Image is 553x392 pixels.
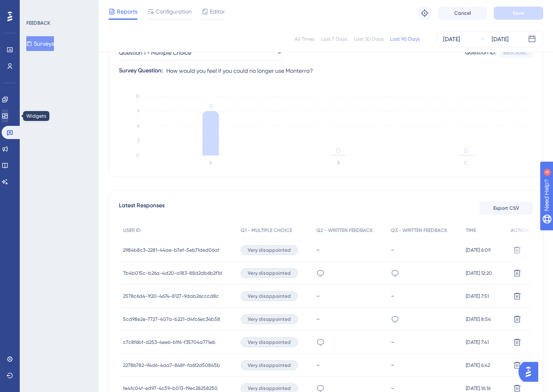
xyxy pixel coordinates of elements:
[248,293,291,299] span: Very disappointed
[321,36,347,42] div: Last 7 Days
[511,227,529,234] span: ACTION
[295,36,314,42] div: All Times
[316,315,383,323] div: -
[156,7,192,16] span: Configuration
[493,205,519,211] span: Export CSV
[123,385,218,392] span: fe4fc04f-ed97-4c59-b013-f9ec28258250
[123,362,220,369] span: 2278b782-94d6-4aa7-848f-fa6f2d50845b
[137,108,139,114] tspan: 9
[119,44,283,61] button: Question 1 - Multiple Choice
[26,36,54,51] button: Surveys
[137,123,139,129] tspan: 6
[123,227,141,234] span: USER ID
[248,339,291,346] span: Very disappointed
[123,293,219,299] span: 2578c6d4-1f20-4674-8127-9dab26cccd8c
[248,247,291,253] span: Very disappointed
[57,4,60,11] div: 4
[466,316,491,322] span: [DATE] 8:54
[503,49,529,56] div: 88ac5c65...
[391,227,447,234] span: Q3 - WRITTEN FEEDBACK
[209,160,212,166] text: A
[135,93,139,99] tspan: 12
[137,138,139,144] tspan: 3
[466,339,489,346] span: [DATE] 7:41
[241,227,292,234] span: Q1 - MULTIPLE CHOICE
[316,361,383,369] div: -
[466,270,492,276] span: [DATE] 12:20
[466,362,490,369] span: [DATE] 6:42
[391,384,458,392] div: -
[391,338,458,346] div: -
[248,316,291,322] span: Very disappointed
[117,7,137,16] span: Reports
[316,246,383,254] div: -
[454,10,471,16] span: Cancel
[354,36,383,42] div: Last 30 Days
[26,20,50,26] div: FEEDBACK
[492,34,509,44] div: [DATE]
[123,316,220,322] span: 5cd98e2e-7727-407a-b221-d4fc6ec34b58
[19,2,51,12] span: Need Help?
[248,270,291,276] span: Very disappointed
[136,153,139,158] tspan: 0
[391,361,458,369] div: -
[123,247,219,253] span: 2984b8c3-2281-44ae-b7ef-5eb71ded06af
[123,339,216,346] span: c7c8f6bf-d253-4ee6-b1f6-f35704a771eb
[166,66,313,76] span: How would you feel if you could no longer use Monterra?
[464,160,468,166] text: C
[210,7,225,16] span: Editor
[316,292,383,300] div: -
[518,360,543,384] iframe: UserGuiding AI Assistant Launcher
[391,246,458,254] div: -
[465,47,496,58] div: Question ID:
[513,10,524,16] span: Save
[494,7,543,20] button: Save
[209,103,212,111] tspan: 9
[119,201,165,216] span: Latest Responses
[466,227,476,234] span: TIME
[248,362,291,369] span: Very disappointed
[391,292,458,300] div: -
[390,36,420,42] div: Last 90 Days
[466,293,489,299] span: [DATE] 7:51
[119,48,191,58] span: Question 1 - Multiple Choice
[316,227,373,234] span: Q2 - WRITTEN FEEDBACK
[479,202,533,215] button: Export CSV
[123,270,222,276] span: 7b4b015c-b26a-4d20-a183-88d2db6b2f1d
[438,7,487,20] button: Cancel
[119,66,163,76] div: Survey Question:
[443,34,460,44] div: [DATE]
[336,147,340,155] tspan: 0
[464,147,468,155] tspan: 0
[466,385,490,392] span: [DATE] 16:16
[248,385,291,392] span: Very disappointed
[466,247,490,253] span: [DATE] 6:09
[337,160,340,166] text: B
